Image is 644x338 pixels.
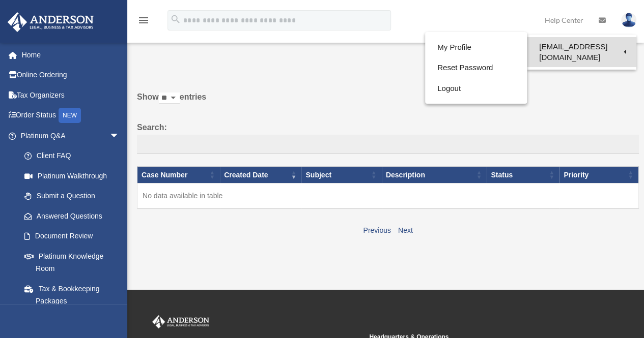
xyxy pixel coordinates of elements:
a: Logout [425,78,527,99]
th: Description: activate to sort column ascending [382,166,487,183]
a: Previous [363,226,390,234]
label: Search: [137,120,639,154]
a: Tax & Bookkeeping Packages [14,279,130,311]
a: Platinum Walkthrough [14,166,130,186]
i: search [170,14,181,25]
a: Tax Organizers [7,85,135,105]
a: [EMAIL_ADDRESS][DOMAIN_NAME] [527,37,636,67]
a: Client FAQ [14,146,130,166]
th: Priority: activate to sort column ascending [559,166,638,183]
th: Case Number: activate to sort column ascending [137,166,220,183]
img: Anderson Advisors Platinum Portal [5,12,97,32]
th: Status: activate to sort column ascending [487,166,559,183]
a: Document Review [14,226,130,247]
i: menu [137,14,150,26]
th: Created Date: activate to sort column ascending [220,166,301,183]
a: Platinum Knowledge Room [14,246,130,279]
div: NEW [59,108,81,123]
a: Next [398,226,413,234]
img: User Pic [621,13,636,27]
span: arrow_drop_down [109,126,130,146]
a: Home [7,45,135,65]
td: No data available in table [137,183,639,209]
label: Show entries [137,90,639,114]
a: Submit a Question [14,186,130,206]
a: menu [137,18,150,26]
a: Answered Questions [14,206,125,226]
img: Anderson Advisors Platinum Portal [150,315,211,328]
select: Showentries [159,93,180,104]
th: Subject: activate to sort column ascending [301,166,381,183]
a: Online Ordering [7,65,135,85]
a: Order StatusNEW [7,105,135,126]
a: My Profile [425,37,527,58]
a: Platinum Q&Aarrow_drop_down [7,126,130,146]
a: Reset Password [425,57,527,78]
input: Search: [137,135,639,154]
